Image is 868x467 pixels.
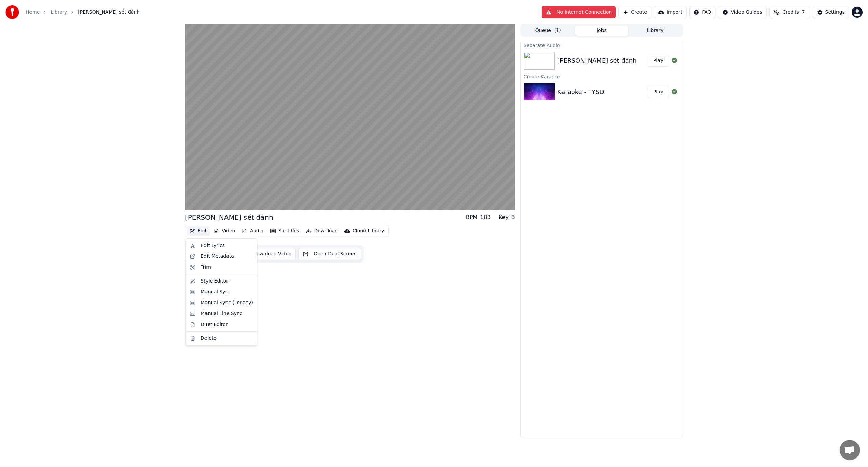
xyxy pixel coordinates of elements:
button: Audio [239,226,266,236]
div: Delete [201,335,216,342]
span: [PERSON_NAME] sét đánh [78,9,140,16]
div: Manual Line Sync [201,310,242,317]
button: No Internet Connection [542,6,616,18]
button: Create [618,6,651,18]
button: Download [303,226,340,236]
div: Style Editor [201,278,228,285]
button: Play [648,86,669,98]
button: Video [211,226,238,236]
div: Create Karaoke [521,72,683,80]
button: Edit [187,226,210,236]
button: Video Guides [718,6,766,18]
button: Library [628,26,682,36]
button: Jobs [575,26,629,36]
div: Trim [201,264,211,271]
div: Edit Lyrics [201,242,225,249]
div: Duet Editor [201,321,228,328]
div: Edit Metadata [201,253,234,260]
span: Credits [782,9,799,16]
a: Library [51,9,67,16]
button: Credits7 [769,6,810,18]
div: 183 [480,213,491,221]
div: Manual Sync [201,289,231,295]
button: Import [654,6,687,18]
button: FAQ [689,6,715,18]
div: Open chat [840,440,860,460]
div: Cloud Library [353,228,384,234]
div: Separate Audio [521,41,683,49]
button: Queue [521,26,575,36]
div: Settings [825,9,845,16]
div: Karaoke - TYSD [557,87,604,97]
nav: breadcrumb [26,9,140,16]
div: BPM [466,213,477,221]
div: [PERSON_NAME] sét đánh [557,56,637,65]
span: ( 1 ) [554,27,561,34]
img: youka [5,5,19,19]
div: B [511,213,515,221]
span: 7 [802,9,805,16]
button: Subtitles [268,226,302,236]
a: Home [26,9,40,16]
button: Play [648,55,669,67]
div: [PERSON_NAME] sét đánh [185,213,273,222]
button: Settings [813,6,849,18]
div: Key [499,213,509,221]
button: Download Video [240,248,296,260]
button: Open Dual Screen [298,248,361,260]
div: Manual Sync (Legacy) [201,299,253,306]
